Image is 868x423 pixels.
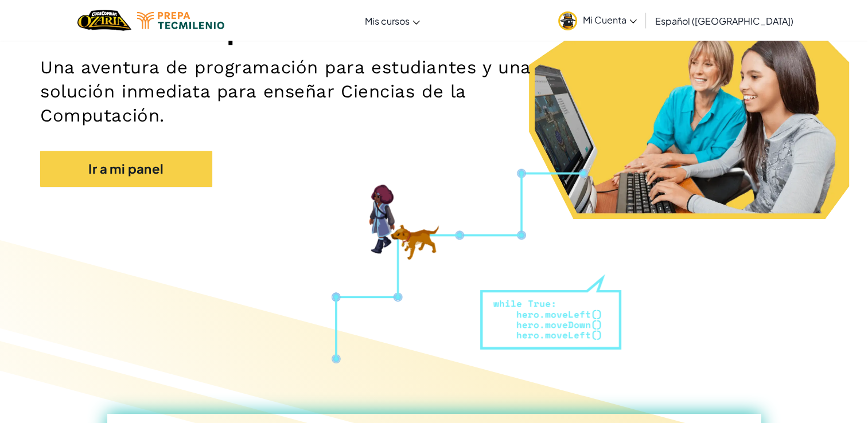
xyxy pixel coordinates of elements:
[552,2,643,38] a: Mi Cuenta
[558,11,577,30] img: avatar
[77,9,131,32] img: Home
[365,15,410,27] span: Mis cursos
[40,56,568,128] h2: Una aventura de programación para estudiantes y una solución inmediata para enseñar Ciencias de l...
[583,14,637,26] span: Mi Cuenta
[40,151,212,187] a: Ir a mi panel
[359,5,426,36] a: Mis cursos
[137,12,224,29] img: Tecmilenio logo
[649,5,799,36] a: Español ([GEOGRAPHIC_DATA])
[77,9,131,32] a: Ozaria by CodeCombat logo
[655,15,793,27] span: Español ([GEOGRAPHIC_DATA])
